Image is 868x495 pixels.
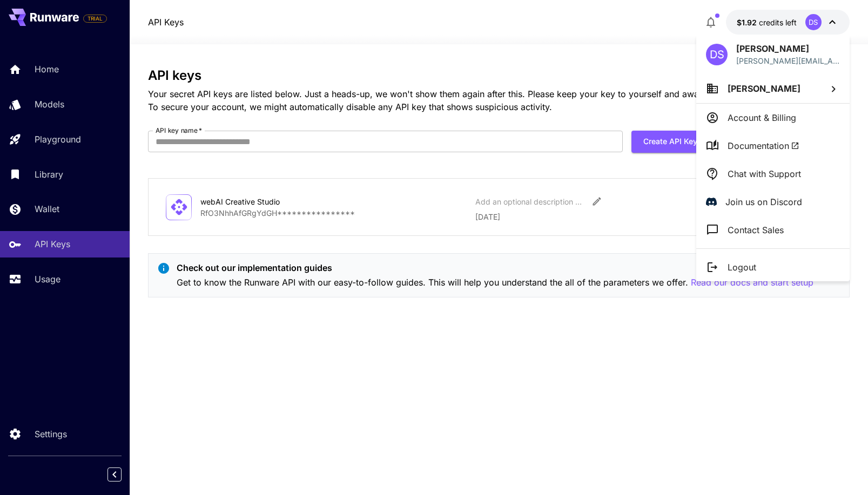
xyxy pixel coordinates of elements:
div: david@webai.com [736,55,840,66]
p: Logout [728,261,756,274]
span: [PERSON_NAME] [728,83,800,94]
span: Documentation [728,139,799,152]
p: [PERSON_NAME] [736,42,840,55]
div: DS [706,44,728,65]
p: Account & Billing [728,111,796,124]
button: [PERSON_NAME] [696,74,850,103]
p: Join us on Discord [725,195,802,208]
p: [PERSON_NAME][EMAIL_ADDRESS][DOMAIN_NAME] [736,55,840,66]
p: Chat with Support [728,167,801,180]
p: Contact Sales [728,223,784,236]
